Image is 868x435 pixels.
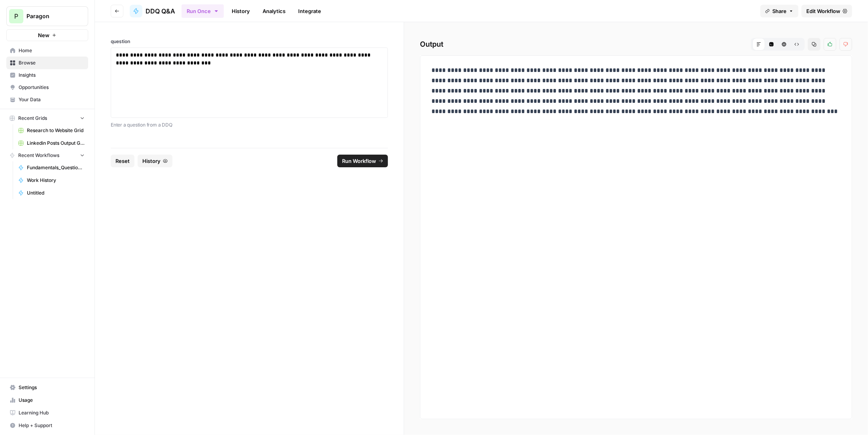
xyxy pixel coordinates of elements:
[19,72,85,79] span: Insights
[6,407,88,419] a: Learning Hub
[146,6,175,16] span: DDQ Q&A
[18,152,59,159] span: Recent Workflows
[6,93,88,106] a: Your Data
[802,5,852,17] a: Edit Workflow
[6,69,88,81] a: Insights
[142,157,161,165] span: History
[19,384,85,391] span: Settings
[19,96,85,103] span: Your Data
[182,4,224,18] button: Run Once
[27,164,85,171] span: Fundamentals_Question List
[15,174,88,187] a: Work History
[19,59,85,66] span: Browse
[27,140,85,147] span: Linkedin Posts Output Grid
[6,6,88,26] button: Workspace: Paragon
[18,115,47,122] span: Recent Grids
[19,47,85,54] span: Home
[27,177,85,184] span: Work History
[115,157,130,165] span: Reset
[6,149,88,161] button: Recent Workflows
[27,127,85,134] span: Research to Website Grid
[19,409,85,416] span: Learning Hub
[130,5,175,17] a: DDQ Q&A
[27,189,85,197] span: Untitled
[6,112,88,124] button: Recent Grids
[760,5,798,17] button: Share
[111,155,134,167] button: Reset
[342,157,376,165] span: Run Workflow
[6,57,88,69] a: Browse
[138,155,172,167] button: History
[6,44,88,57] a: Home
[337,155,388,167] button: Run Workflow
[258,5,290,17] a: Analytics
[6,419,88,432] button: Help + Support
[26,12,74,20] span: Paragon
[15,187,88,199] a: Untitled
[111,38,388,45] label: question
[38,31,49,39] span: New
[227,5,255,17] a: History
[111,121,388,129] p: Enter a question from a DDQ
[6,29,88,41] button: New
[15,161,88,174] a: Fundamentals_Question List
[6,81,88,94] a: Opportunities
[293,5,326,17] a: Integrate
[15,124,88,137] a: Research to Website Grid
[19,84,85,91] span: Opportunities
[6,381,88,394] a: Settings
[806,7,840,15] span: Edit Workflow
[420,38,852,51] h2: Output
[6,394,88,407] a: Usage
[15,137,88,149] a: Linkedin Posts Output Grid
[19,422,85,429] span: Help + Support
[772,7,787,15] span: Share
[19,397,85,404] span: Usage
[14,11,18,21] span: P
